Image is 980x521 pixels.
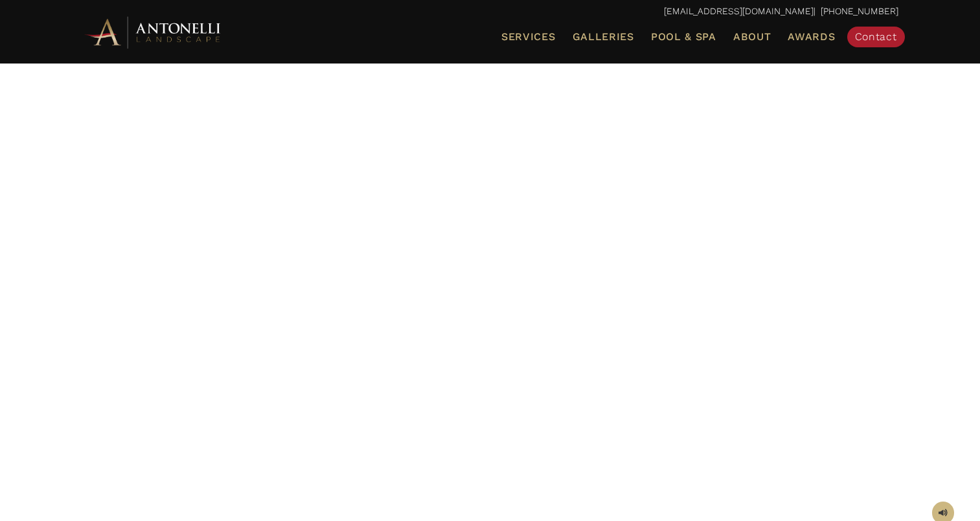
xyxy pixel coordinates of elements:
span: Galleries [573,30,634,43]
a: Contact [847,27,905,47]
span: Contact [855,30,897,43]
a: About [728,29,777,45]
a: Awards [782,29,840,45]
span: Services [501,32,556,42]
a: [EMAIL_ADDRESS][DOMAIN_NAME] [664,6,814,16]
span: Pool & Spa [651,30,716,43]
a: Galleries [567,29,639,45]
a: Pool & Spa [646,29,722,45]
img: Antonelli Horizontal Logo [82,14,225,50]
span: About [733,32,771,42]
p: | [PHONE_NUMBER] [82,3,898,20]
a: Services [496,29,561,45]
span: Awards [788,30,835,43]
